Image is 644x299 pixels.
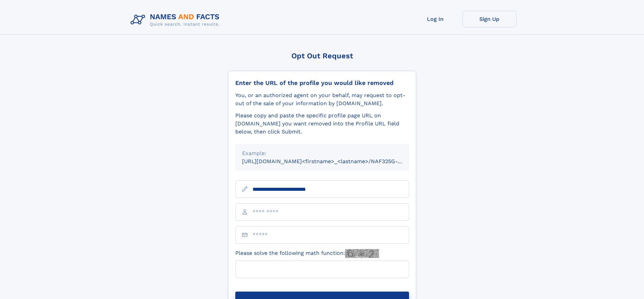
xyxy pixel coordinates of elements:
div: Enter the URL of the profile you would like removed [235,79,409,87]
div: Opt Out Request [228,52,416,60]
label: Please solve the following math function: [235,249,379,258]
a: Log In [408,11,462,27]
div: Example: [242,149,402,157]
a: Sign Up [462,11,517,27]
div: You, or an authorized agent on your behalf, may request to opt-out of the sale of your informatio... [235,91,409,108]
div: Please copy and paste the specific profile page URL on [DOMAIN_NAME] you want removed into the Pr... [235,112,409,136]
small: [URL][DOMAIN_NAME]<firstname>_<lastname>/NAF325G-xxxxxxxx [242,158,422,165]
img: Logo Names and Facts [128,11,225,29]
